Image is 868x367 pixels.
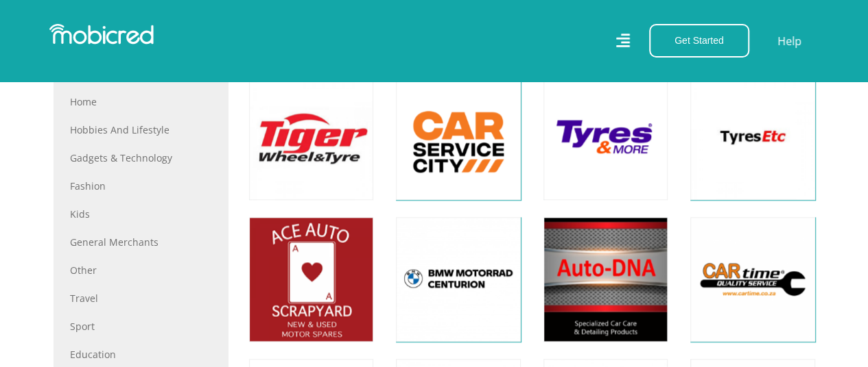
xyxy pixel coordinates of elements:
[70,319,212,333] a: Sport
[649,24,749,58] button: Get Started
[70,291,212,305] a: Travel
[70,123,212,137] a: Hobbies and Lifestyle
[70,94,212,109] a: Home
[70,235,212,249] a: General Merchants
[70,151,212,165] a: Gadgets & Technology
[777,32,802,50] a: Help
[49,24,154,45] img: Mobicred
[70,263,212,277] a: Other
[70,179,212,193] a: Fashion
[70,347,212,362] a: Education
[70,207,212,221] a: Kids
